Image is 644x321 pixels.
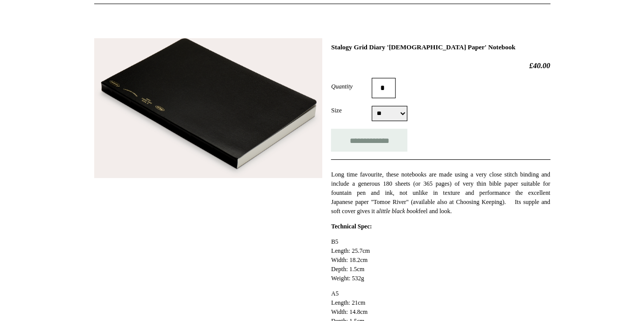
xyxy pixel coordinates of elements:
label: Size [331,106,372,115]
p: B5 Length: 25.7cm Width: 18.2cm Depth: 1.5cm Weight: 532g [331,237,550,283]
h2: £40.00 [331,61,550,70]
img: Stalogy Grid Diary 'Bible Paper' Notebook [94,38,322,179]
strong: Technical Spec: [331,223,372,230]
p: Long time favourite, these notebooks are made using a very close stitch binding and include a gen... [331,170,550,216]
label: Quantity [331,82,372,91]
em: little black book [379,208,418,215]
h1: Stalogy Grid Diary '[DEMOGRAPHIC_DATA] Paper' Notebook [331,43,550,51]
